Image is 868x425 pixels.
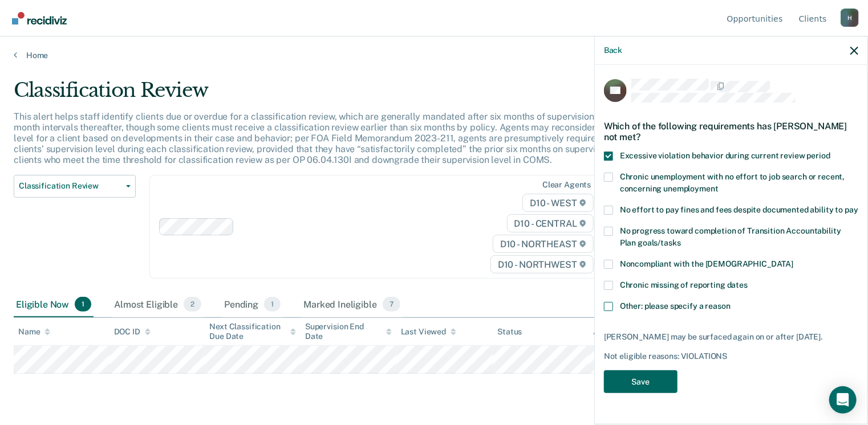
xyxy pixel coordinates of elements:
[542,180,591,190] div: Clear agents
[829,386,857,414] div: Open Intercom Messenger
[620,301,731,310] span: Other: please specify a reason
[593,327,647,337] div: Assigned to
[14,292,94,317] div: Eligible Now
[497,327,522,337] div: Status
[305,322,392,341] div: Supervision End Date
[620,226,841,247] span: No progress toward completion of Transition Accountability Plan goals/tasks
[209,322,296,341] div: Next Classification Due Date
[841,9,859,27] button: Profile dropdown button
[493,235,593,253] span: D10 - NORTHEAST
[604,112,858,152] div: Which of the following requirements has [PERSON_NAME] not met?
[604,332,858,342] div: [PERSON_NAME] may be surfaced again on or after [DATE].
[114,327,151,337] div: DOC ID
[507,214,594,232] span: D10 - CENTRAL
[401,327,456,337] div: Last Viewed
[490,255,593,273] span: D10 - NORTHWEST
[604,352,858,361] div: Not eligible reasons: VIOLATIONS
[264,297,281,312] span: 1
[301,292,403,317] div: Marked Ineligible
[620,280,748,289] span: Chronic missing of reporting dates
[14,79,665,111] div: Classification Review
[19,181,121,191] span: Classification Review
[522,194,593,212] span: D10 - WEST
[12,12,67,24] img: Recidiviz
[14,111,662,166] p: This alert helps staff identify clients due or overdue for a classification review, which are gen...
[620,151,830,160] span: Excessive violation behavior during current review period
[18,327,50,337] div: Name
[184,297,201,312] span: 2
[383,297,400,312] span: 7
[604,46,622,55] button: Back
[222,292,283,317] div: Pending
[604,370,678,394] button: Save
[620,205,858,214] span: No effort to pay fines and fees despite documented ability to pay
[841,9,859,27] div: H
[620,259,793,268] span: Noncompliant with the [DEMOGRAPHIC_DATA]
[75,297,91,312] span: 1
[112,292,204,317] div: Almost Eligible
[620,172,845,193] span: Chronic unemployment with no effort to job search or recent, concerning unemployment
[14,50,854,60] a: Home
